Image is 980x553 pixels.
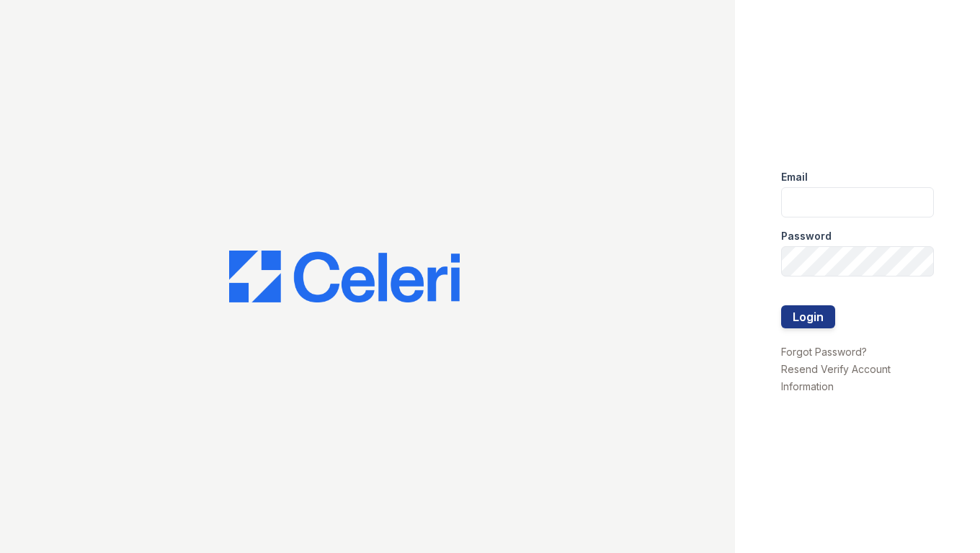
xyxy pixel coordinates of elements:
button: Login [781,305,835,328]
img: CE_Logo_Blue-a8612792a0a2168367f1c8372b55b34899dd931a85d93a1a3d3e32e68fde9ad4.png [229,251,460,302]
a: Resend Verify Account Information [781,363,891,392]
label: Email [781,170,808,184]
label: Password [781,229,832,243]
a: Forgot Password? [781,346,867,358]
